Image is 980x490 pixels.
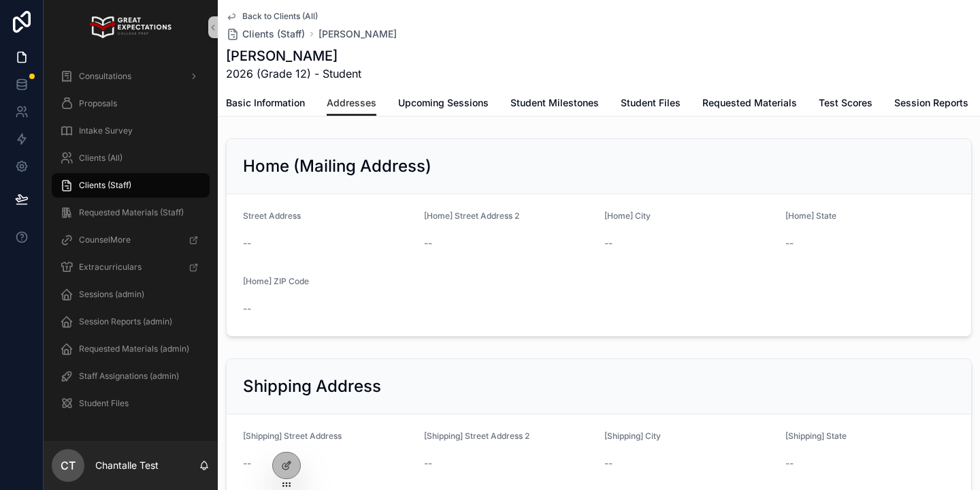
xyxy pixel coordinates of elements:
span: Clients (All) [79,153,122,164]
a: [PERSON_NAME] [318,27,397,41]
a: Test Scores [819,91,872,118]
span: [Home] ZIP Code [243,276,309,286]
span: [Home] Street Address 2 [424,211,519,221]
span: Consultations [79,71,131,82]
a: Consultations [52,64,210,89]
a: Upcoming Sessions [398,91,489,118]
a: Addresses [327,91,376,117]
a: Back to Clients (All) [226,11,318,22]
a: Requested Materials (Staff) [52,200,210,225]
span: -- [785,236,794,250]
span: Upcoming Sessions [398,96,489,110]
a: Student Files [621,91,681,118]
span: Requested Materials (admin) [79,343,189,354]
span: [Shipping] City [604,431,661,441]
span: Basic Information [226,96,305,110]
a: Clients (Staff) [226,27,305,41]
span: Addresses [327,96,376,110]
span: -- [243,236,251,250]
span: -- [243,457,251,470]
a: CounselMore [52,228,210,252]
a: Staff Assignations (admin) [52,364,210,388]
span: Street Address [243,211,301,221]
span: Sessions (admin) [79,289,144,300]
span: [Home] State [785,211,836,221]
span: Session Reports [894,96,968,110]
div: scrollable content [44,55,218,433]
a: Session Reports (admin) [52,309,210,334]
span: -- [604,236,612,250]
span: -- [604,457,612,470]
span: Proposals [79,98,117,109]
h2: Home (Mailing Address) [243,155,431,177]
span: Student Files [79,398,129,409]
span: Student Milestones [510,96,599,110]
span: Intake Survey [79,125,133,136]
span: Student Files [621,96,681,110]
h1: [PERSON_NAME] [226,46,361,65]
h2: Shipping Address [243,376,381,397]
span: Back to Clients (All) [242,11,318,22]
a: Proposals [52,91,210,116]
span: [Shipping] Street Address 2 [424,431,529,441]
span: CounselMore [79,234,131,245]
span: -- [243,302,251,316]
span: Staff Assignations (admin) [79,371,179,382]
a: Intake Survey [52,119,210,143]
a: Clients (Staff) [52,173,210,198]
span: Requested Materials (Staff) [79,207,184,218]
span: [Home] City [604,211,651,221]
span: Extracurriculars [79,262,142,273]
span: 2026 (Grade 12) - Student [226,65,361,82]
span: Session Reports (admin) [79,316,172,327]
span: [Shipping] Street Address [243,431,342,441]
a: Student Milestones [510,91,599,118]
p: Chantalle Test [95,459,159,472]
a: Requested Materials [702,91,797,118]
a: Requested Materials (admin) [52,337,210,361]
span: [Shipping] State [785,431,847,441]
span: Clients (Staff) [242,27,305,41]
a: Extracurriculars [52,255,210,279]
span: Clients (Staff) [79,180,131,191]
span: CT [61,457,76,474]
img: App logo [90,16,171,38]
span: -- [424,236,432,250]
a: Basic Information [226,91,305,118]
a: Sessions (admin) [52,282,210,307]
span: Requested Materials [702,96,797,110]
span: Test Scores [819,96,872,110]
a: Student Files [52,391,210,416]
a: Clients (All) [52,146,210,170]
span: -- [424,457,432,470]
span: -- [785,457,794,470]
a: Session Reports [894,91,968,118]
